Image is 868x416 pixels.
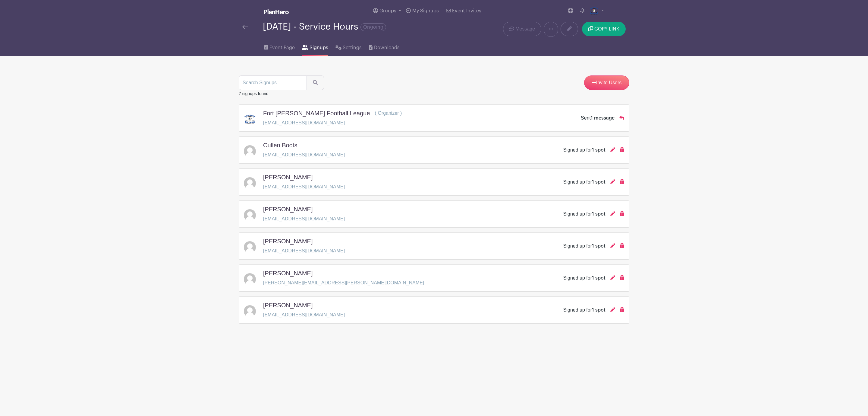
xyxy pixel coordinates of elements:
[563,242,605,250] div: Signed up for
[503,22,541,36] a: Message
[589,6,599,16] img: 2.png
[239,91,269,96] small: 7 signups found
[582,22,626,36] button: COPY LINK
[244,113,256,125] img: 2.png
[563,178,605,186] div: Signed up for
[244,145,256,157] img: default-ce2991bfa6775e67f084385cd625a349d9dcbb7a52a09fb2fda1e96e2d18dcdb.png
[244,209,256,221] img: default-ce2991bfa6775e67f084385cd625a349d9dcbb7a52a09fb2fda1e96e2d18dcdb.png
[263,238,313,245] h5: [PERSON_NAME]
[375,110,402,116] span: ( Organizer )
[335,37,362,56] a: Settings
[452,8,481,13] span: Event Invites
[263,142,297,149] h5: Cullen Boots
[242,25,248,29] img: back-arrow-29a5d9b10d5bd6ae65dc969a981735edf675c4d7a1fe02e03b50dbd4ba3cdb55.svg
[343,44,362,51] span: Settings
[563,274,605,282] div: Signed up for
[244,273,256,285] img: default-ce2991bfa6775e67f084385cd625a349d9dcbb7a52a09fb2fda1e96e2d18dcdb.png
[263,311,345,318] p: [EMAIL_ADDRESS][DOMAIN_NAME]
[244,177,256,189] img: default-ce2991bfa6775e67f084385cd625a349d9dcbb7a52a09fb2fda1e96e2d18dcdb.png
[515,25,535,33] span: Message
[374,44,400,51] span: Downloads
[263,206,313,213] h5: [PERSON_NAME]
[594,27,619,31] span: COPY LINK
[581,114,615,122] div: Sent
[563,146,605,154] div: Signed up for
[263,183,345,190] p: [EMAIL_ADDRESS][DOMAIN_NAME]
[263,247,345,254] p: [EMAIL_ADDRESS][DOMAIN_NAME]
[263,279,424,286] p: [PERSON_NAME][EMAIL_ADDRESS][PERSON_NAME][DOMAIN_NAME]
[592,244,605,248] span: 1 spot
[369,37,399,56] a: Downloads
[563,210,605,218] div: Signed up for
[591,116,615,120] span: 1 message
[592,308,605,312] span: 1 spot
[244,241,256,253] img: default-ce2991bfa6775e67f084385cd625a349d9dcbb7a52a09fb2fda1e96e2d18dcdb.png
[244,305,256,317] img: default-ce2991bfa6775e67f084385cd625a349d9dcbb7a52a09fb2fda1e96e2d18dcdb.png
[360,23,386,31] span: Ongoing
[302,37,328,56] a: Signups
[263,22,386,32] div: [DATE] - Service Hours
[584,75,629,90] a: Invite Users
[379,8,396,13] span: Groups
[263,302,313,309] h5: [PERSON_NAME]
[592,212,605,216] span: 1 spot
[264,9,289,14] img: logo_white-6c42ec7e38ccf1d336a20a19083b03d10ae64f83f12c07503d8b9e83406b4c7d.svg
[263,174,313,181] h5: [PERSON_NAME]
[563,306,605,314] div: Signed up for
[263,151,345,158] p: [EMAIL_ADDRESS][DOMAIN_NAME]
[239,75,307,90] input: Search Signups
[592,180,605,184] span: 1 spot
[264,37,295,56] a: Event Page
[269,44,295,51] span: Event Page
[263,119,402,126] p: [EMAIL_ADDRESS][DOMAIN_NAME]
[592,148,605,152] span: 1 spot
[263,270,313,277] h5: [PERSON_NAME]
[263,110,370,117] h5: Fort [PERSON_NAME] Football League
[592,276,605,280] span: 1 spot
[263,215,345,222] p: [EMAIL_ADDRESS][DOMAIN_NAME]
[310,44,328,51] span: Signups
[412,8,439,13] span: My Signups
